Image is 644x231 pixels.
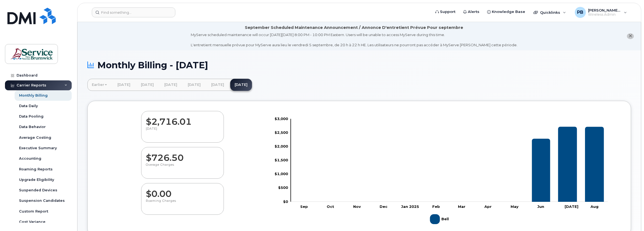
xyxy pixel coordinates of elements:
a: [DATE] [230,79,252,91]
a: [DATE] [136,79,158,91]
tspan: $2,000 [275,144,288,148]
tspan: [DATE] [565,204,578,209]
tspan: Feb [432,204,440,209]
tspan: $3,000 [275,116,288,121]
div: September Scheduled Maintenance Announcement / Annonce D'entretient Prévue Pour septembre [245,25,463,31]
tspan: May [511,204,519,209]
g: Chart [275,116,608,226]
a: [DATE] [207,79,229,91]
g: Legend [430,212,450,226]
button: close notification [627,33,634,39]
dd: $726.50 [146,147,219,163]
tspan: Sep [300,204,308,209]
tspan: Aug [590,204,599,209]
p: Roaming Charges [146,199,219,209]
tspan: Nov [353,204,361,209]
tspan: Mar [458,204,465,209]
a: [DATE] [113,79,135,91]
tspan: $1,500 [275,158,288,162]
g: Bell [430,212,450,226]
a: Earlier [87,79,111,91]
a: [DATE] [160,79,182,91]
a: [DATE] [183,79,205,91]
p: [DATE] [146,127,219,137]
dd: $0.00 [146,183,219,199]
tspan: $0 [283,199,288,203]
tspan: $1,000 [275,172,288,176]
div: MyServe scheduled maintenance will occur [DATE][DATE] 8:00 PM - 10:00 PM Eastern. Users will be u... [191,32,517,48]
g: Bell [295,127,604,202]
tspan: $500 [278,185,288,190]
dd: $2,716.01 [146,111,219,127]
h1: Monthly Billing - [DATE] [87,60,631,70]
p: Overage Charges [146,163,219,173]
tspan: Jun [537,204,544,209]
tspan: Jan 2025 [401,204,419,209]
tspan: Oct [327,204,334,209]
tspan: Dec [380,204,388,209]
tspan: $2,500 [275,130,288,135]
tspan: Apr [484,204,492,209]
